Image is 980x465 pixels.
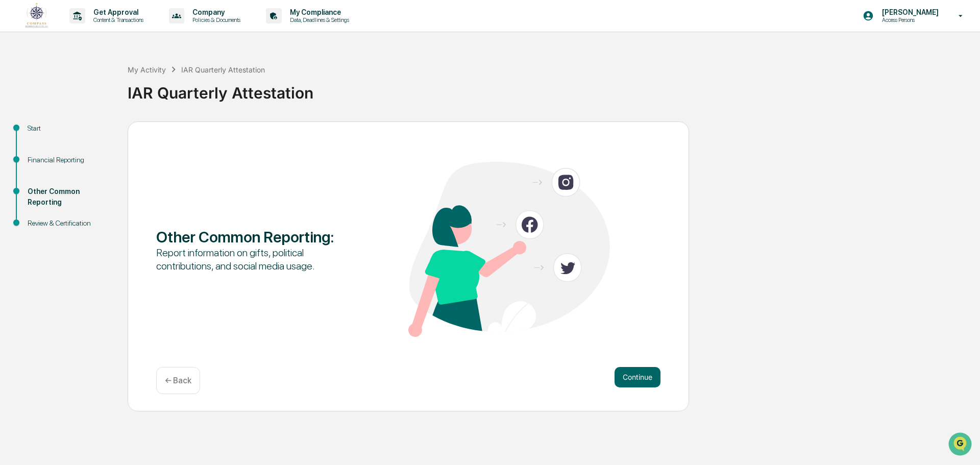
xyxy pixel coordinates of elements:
[10,78,29,96] img: 1746055101610-c473b297-6a78-478c-a979-82029cc54cd1
[184,8,246,16] p: Company
[20,148,64,158] span: Data Lookup
[282,16,354,23] p: Data, Deadlines & Settings
[947,431,975,459] iframe: Open customer support
[10,130,18,138] div: 🖐️
[282,8,354,16] p: My Compliance
[128,76,975,102] div: IAR Quarterly Attestation
[35,78,167,88] div: Start new chat
[20,129,66,139] span: Preclearance
[28,186,111,208] div: Other Common Reporting
[28,155,111,165] div: Financial Reporting
[615,367,660,387] button: Continue
[6,144,68,162] a: 🔎Data Lookup
[10,149,18,157] div: 🔎
[74,130,82,138] div: 🗄️
[70,125,131,143] a: 🗄️Attestations
[128,65,166,74] div: My Activity
[156,246,358,273] div: Report information on gifts, political contributions, and social media usage.
[28,123,111,134] div: Start
[156,228,358,246] div: Other Common Reporting :
[174,81,186,93] button: Start new chat
[874,8,944,16] p: [PERSON_NAME]
[408,162,610,337] img: Other Common Reporting
[24,2,49,30] img: logo
[181,65,265,74] div: IAR Quarterly Attestation
[35,88,129,96] div: We're available if you need us!
[6,125,70,143] a: 🖐️Preclearance
[10,21,186,38] p: How can we help?
[72,173,124,181] a: Powered byPylon
[28,218,111,229] div: Review & Certification
[85,8,149,16] p: Get Approval
[85,16,149,23] p: Content & Transactions
[102,173,124,181] span: Pylon
[84,129,127,139] span: Attestations
[165,376,191,385] p: ← Back
[184,16,246,23] p: Policies & Documents
[874,16,944,23] p: Access Persons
